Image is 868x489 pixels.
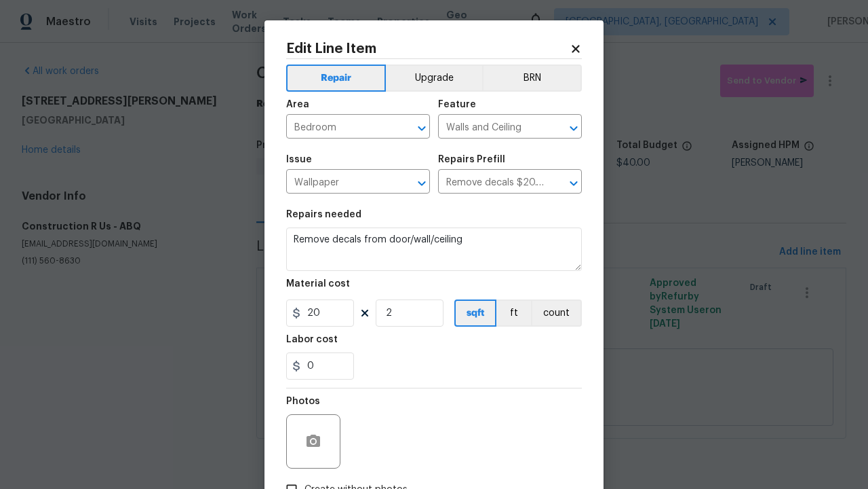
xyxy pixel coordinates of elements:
[386,65,483,92] button: Upgrade
[482,65,582,92] button: BRN
[286,228,582,271] textarea: Remove decals from door/wall/ceiling
[286,65,386,92] button: Repair
[286,279,350,289] h5: Material cost
[286,155,312,164] h5: Issue
[286,335,338,344] h5: Labor cost
[564,174,583,193] button: Open
[286,210,361,219] h5: Repairs needed
[438,155,505,164] h5: Repairs Prefill
[531,300,582,327] button: count
[454,300,496,327] button: sqft
[564,119,583,138] button: Open
[286,100,309,109] h5: Area
[438,100,476,109] h5: Feature
[412,174,431,193] button: Open
[496,300,531,327] button: ft
[286,42,570,56] h2: Edit Line Item
[412,119,431,138] button: Open
[286,397,320,406] h5: Photos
